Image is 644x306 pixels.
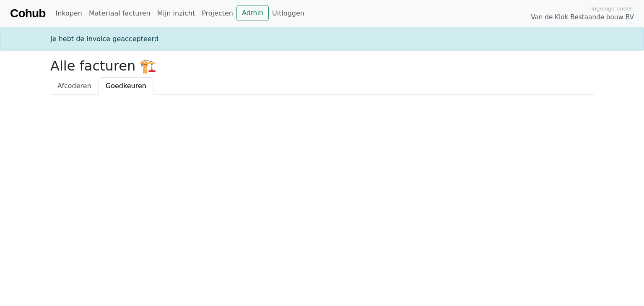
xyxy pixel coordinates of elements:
a: Admin [236,5,269,21]
a: Materiaal facturen [86,5,154,22]
a: Uitloggen [269,5,308,22]
a: Cohub [10,3,45,24]
a: Mijn inzicht [154,5,199,22]
a: Afcoderen [50,77,99,95]
a: Goedkeuren [99,77,153,95]
span: Afcoderen [57,82,91,90]
span: Van de Klok Bestaande bouw BV [531,13,634,22]
div: Je hebt de invoice geaccepteerd [45,34,599,44]
span: Ingelogd onder: [591,5,634,13]
a: Projecten [198,5,236,22]
h2: Alle facturen 🏗️ [50,58,594,74]
span: Goedkeuren [106,82,146,90]
a: Inkopen [52,5,85,22]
